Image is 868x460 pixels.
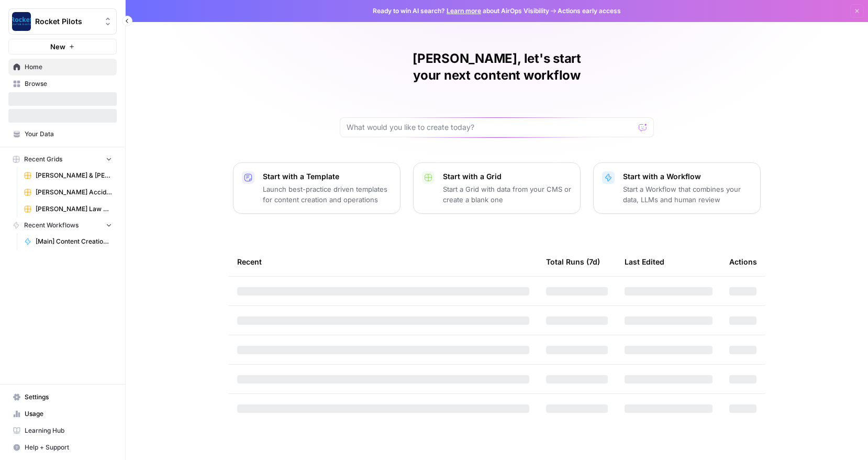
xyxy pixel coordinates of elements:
[36,188,112,197] span: [PERSON_NAME] Accident Attorneys
[19,184,117,201] a: [PERSON_NAME] Accident Attorneys
[443,184,572,205] p: Start a Grid with data from your CMS or create a blank one
[25,62,112,72] span: Home
[443,171,572,182] p: Start with a Grid
[8,422,117,439] a: Learning Hub
[24,155,62,164] span: Recent Grids
[8,151,117,167] button: Recent Grids
[8,439,117,456] button: Help + Support
[558,6,621,16] span: Actions early access
[25,426,112,435] span: Learning Hub
[623,171,752,182] p: Start with a Workflow
[8,39,117,54] button: New
[237,247,529,276] div: Recent
[8,389,117,406] a: Settings
[25,79,112,89] span: Browse
[8,8,117,35] button: Workspace: Rocket Pilots
[25,409,112,419] span: Usage
[19,201,117,217] a: [PERSON_NAME] Law Personal Injury & Car Accident Lawyers
[263,171,392,182] p: Start with a Template
[36,171,112,180] span: [PERSON_NAME] & [PERSON_NAME] [US_STATE] Car Accident Lawyers
[347,122,635,133] input: What would you like to create today?
[8,217,117,233] button: Recent Workflows
[623,184,752,205] p: Start a Workflow that combines your data, LLMs and human review
[12,12,31,31] img: Rocket Pilots Logo
[25,129,112,139] span: Your Data
[340,50,654,84] h1: [PERSON_NAME], let's start your next content workflow
[8,406,117,422] a: Usage
[413,162,581,214] button: Start with a GridStart a Grid with data from your CMS or create a blank one
[8,126,117,143] a: Your Data
[233,162,400,214] button: Start with a TemplateLaunch best-practice driven templates for content creation and operations
[25,443,112,452] span: Help + Support
[19,167,117,184] a: [PERSON_NAME] & [PERSON_NAME] [US_STATE] Car Accident Lawyers
[625,247,664,276] div: Last Edited
[263,184,392,205] p: Launch best-practice driven templates for content creation and operations
[25,392,112,402] span: Settings
[546,247,600,276] div: Total Runs (7d)
[36,204,112,214] span: [PERSON_NAME] Law Personal Injury & Car Accident Lawyers
[447,7,481,15] a: Learn more
[24,221,79,230] span: Recent Workflows
[19,233,117,250] a: [Main] Content Creation Article
[36,237,112,246] span: [Main] Content Creation Article
[8,59,117,75] a: Home
[8,75,117,92] a: Browse
[50,41,65,52] span: New
[35,16,98,27] span: Rocket Pilots
[373,6,549,16] span: Ready to win AI search? about AirOps Visibility
[729,247,757,276] div: Actions
[593,162,761,214] button: Start with a WorkflowStart a Workflow that combines your data, LLMs and human review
